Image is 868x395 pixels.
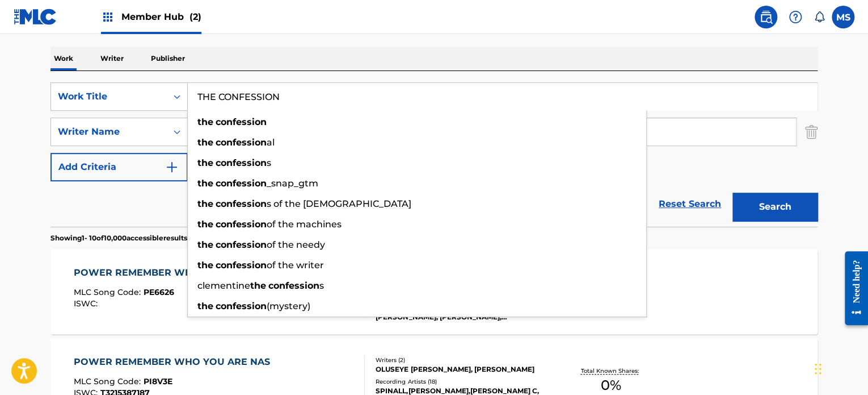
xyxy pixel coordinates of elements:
strong: the [197,301,213,311]
span: MLC Song Code : [74,287,144,297]
strong: the [197,219,213,230]
p: Writer [97,47,127,70]
iframe: Resource Center [836,243,868,334]
span: s [267,157,271,168]
img: MLC Logo [14,9,57,25]
span: (mystery) [267,301,310,311]
div: POWER REMEMBER WHO YOU ARE [74,266,253,280]
span: PI8V3E [144,376,172,386]
img: Delete Criterion [805,118,818,146]
span: Member Hub [121,10,201,23]
a: Reset Search [653,192,727,217]
strong: confession [216,260,267,271]
span: of the machines [267,219,342,230]
p: Showing 1 - 10 of 10,000 accessible results (Total 1,307,879 ) [50,233,242,243]
strong: confession [268,280,319,291]
form: Search Form [50,82,818,227]
span: al [267,137,275,148]
iframe: Chat Widget [811,340,868,395]
strong: confession [216,301,267,311]
strong: the [250,280,266,291]
div: User Menu [832,6,854,28]
strong: confession [216,239,267,250]
img: Top Rightsholders [101,10,115,24]
strong: the [197,157,213,168]
strong: confession [216,137,267,148]
p: Publisher [148,47,188,70]
strong: the [197,178,213,189]
strong: the [197,260,213,271]
strong: confession [216,178,267,189]
span: MLC Song Code : [74,376,144,386]
strong: the [197,198,213,209]
p: Total Known Shares: [580,367,641,375]
span: (2) [189,11,201,22]
div: Writers ( 2 ) [376,356,547,364]
button: Search [732,193,818,221]
span: PE6626 [144,287,174,297]
p: Work [50,47,77,70]
span: of the needy [267,239,325,250]
strong: the [197,117,213,127]
div: Recording Artists ( 18 ) [376,377,547,386]
div: Writer Name [58,125,160,139]
img: help [789,10,802,24]
div: POWER REMEMBER WHO YOU ARE NAS [74,355,276,369]
div: Help [784,6,807,28]
button: Add Criteria [50,153,188,181]
div: Drag [815,352,821,386]
div: Work Title [58,90,160,103]
a: Public Search [755,6,777,28]
strong: confession [216,219,267,230]
strong: confession [216,157,267,168]
strong: the [197,137,213,148]
span: _snap_gtm [267,178,318,189]
span: of the writer [267,260,324,271]
img: search [759,10,773,24]
span: s of the [DEMOGRAPHIC_DATA] [267,198,411,209]
div: OLUSEYE [PERSON_NAME], [PERSON_NAME] [376,364,547,375]
a: POWER REMEMBER WHO YOU AREMLC Song Code:PE6626ISWC:Writers (8)[PERSON_NAME], [PERSON_NAME] [PERSO... [50,249,818,334]
span: ISWC : [74,298,100,309]
strong: confession [216,198,267,209]
span: s [319,280,324,291]
strong: confession [216,117,267,127]
span: clementine [197,280,250,291]
div: Notifications [814,11,825,23]
strong: the [197,239,213,250]
img: 9d2ae6d4665cec9f34b9.svg [165,160,179,174]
